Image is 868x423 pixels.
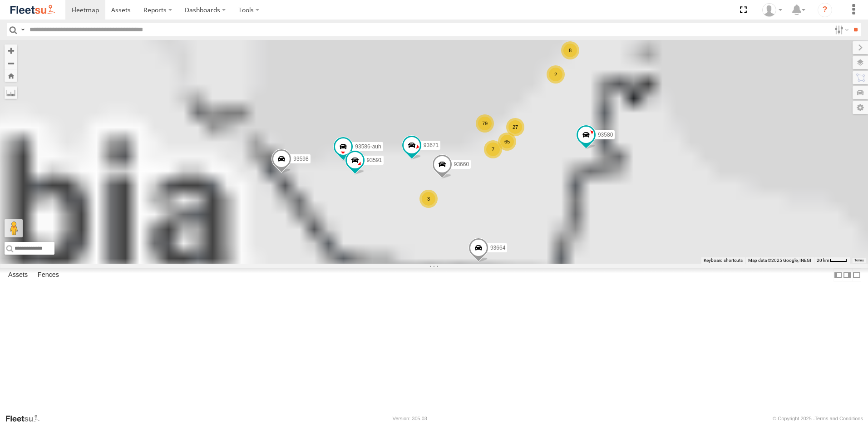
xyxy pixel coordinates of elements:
[490,245,505,251] span: 93664
[598,132,613,138] span: 93580
[817,258,829,263] span: 20 km
[831,23,850,36] label: Search Filter Options
[498,133,516,151] div: 65
[854,259,864,262] a: Terms
[818,3,832,17] i: ?
[843,268,852,281] label: Dock Summary Table to the Right
[759,3,785,17] div: Mohamedhussain Abduljabbar
[476,114,494,133] div: 79
[5,219,23,237] button: Drag Pegman onto the map to open Street View
[852,268,861,281] label: Hide Summary Table
[484,140,502,158] div: 7
[833,268,843,281] label: Dock Summary Table to the Left
[5,44,17,57] button: Zoom in
[355,143,381,150] span: 93586-auh
[5,414,47,423] a: Visit our Website
[748,258,811,263] span: Map data ©2025 Google, INEGI
[506,118,524,136] div: 27
[704,257,743,264] button: Keyboard shortcuts
[5,69,17,82] button: Zoom Home
[814,257,850,264] button: Map Scale: 20 km per 35 pixels
[419,190,438,208] div: 3
[454,161,469,167] span: 93660
[367,157,382,163] span: 93591
[773,416,863,421] div: © Copyright 2025 -
[393,416,427,421] div: Version: 305.03
[424,142,439,148] span: 93671
[5,57,17,69] button: Zoom out
[815,416,863,421] a: Terms and Conditions
[9,4,56,16] img: fleetsu-logo-horizontal.svg
[561,41,579,59] div: 8
[547,65,565,84] div: 2
[33,269,64,281] label: Fences
[4,269,32,281] label: Assets
[293,156,308,162] span: 93598
[853,101,868,114] label: Map Settings
[19,23,26,36] label: Search Query
[5,86,17,99] label: Measure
